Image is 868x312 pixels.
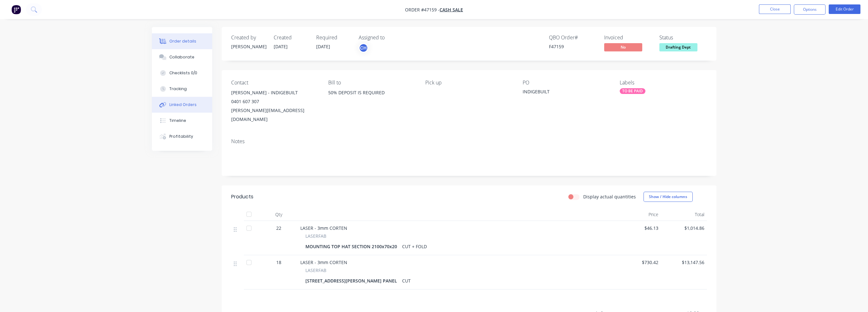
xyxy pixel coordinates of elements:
[231,80,318,86] div: Contact
[169,54,194,60] div: Collaborate
[231,193,253,201] div: Products
[523,80,610,86] div: PO
[169,38,196,44] div: Order details
[152,49,212,65] button: Collaborate
[328,88,415,97] div: 50% DEPOSIT IS REQUIRED
[152,113,212,129] button: Timeline
[231,88,318,97] div: [PERSON_NAME] - INDIGEBUILT
[794,4,826,15] button: Options
[305,276,400,285] div: [STREET_ADDRESS][PERSON_NAME] PANEL
[659,35,707,41] div: Status
[549,35,597,41] div: QBO Order #
[11,5,21,14] img: Factory
[276,225,281,231] span: 22
[400,242,429,251] div: CUT + FOLD
[425,80,512,86] div: Pick up
[643,192,693,202] button: Show / Hide columns
[231,88,318,124] div: [PERSON_NAME] - INDIGEBUILT0401 607 307[PERSON_NAME][EMAIL_ADDRESS][DOMAIN_NAME]
[620,80,707,86] div: Labels
[300,225,347,231] span: LASER - 3mm CORTEN
[276,259,281,266] span: 18
[305,267,326,274] span: LASERFAB
[316,43,330,50] span: [DATE]
[604,35,652,41] div: Invoiced
[169,118,186,123] div: Timeline
[231,106,318,124] div: [PERSON_NAME][EMAIL_ADDRESS][DOMAIN_NAME]
[231,138,707,144] div: Notes
[659,43,697,53] button: Drafting Dept
[523,88,602,97] div: INDIGEBUILT
[300,259,347,265] span: LASER - 3mm CORTEN
[316,35,351,41] div: Required
[400,276,413,285] div: CUT
[305,242,400,251] div: MOUNTING TOP HAT SECTION 2100x70x20
[231,35,266,41] div: Created by
[359,43,368,53] button: CH
[583,193,636,200] label: Display actual quantities
[169,86,187,92] div: Tracking
[260,208,298,221] div: Qty
[405,7,440,13] span: Order #47159 -
[231,43,266,50] div: [PERSON_NAME]
[663,259,704,266] span: $13,147.56
[152,97,212,113] button: Linked Orders
[615,208,661,221] div: Price
[659,43,697,51] span: Drafting Dept
[617,225,658,231] span: $46.13
[328,80,415,86] div: Bill to
[152,65,212,81] button: Checklists 0/0
[604,43,642,51] span: No
[620,88,645,94] div: TO BE PAID
[152,129,212,144] button: Profitability
[274,43,288,50] span: [DATE]
[359,35,422,41] div: Assigned to
[759,4,791,14] button: Close
[169,102,197,108] div: Linked Orders
[169,70,197,76] div: Checklists 0/0
[661,208,707,221] div: Total
[829,4,860,14] button: Edit Order
[274,35,309,41] div: Created
[305,233,326,239] span: LASERFAB
[549,43,597,50] div: F47159
[663,225,704,231] span: $1,014.86
[169,134,193,139] div: Profitability
[152,33,212,49] button: Order details
[440,7,463,13] a: CASH SALE
[152,81,212,97] button: Tracking
[231,97,318,106] div: 0401 607 307
[617,259,658,266] span: $730.42
[328,88,415,109] div: 50% DEPOSIT IS REQUIRED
